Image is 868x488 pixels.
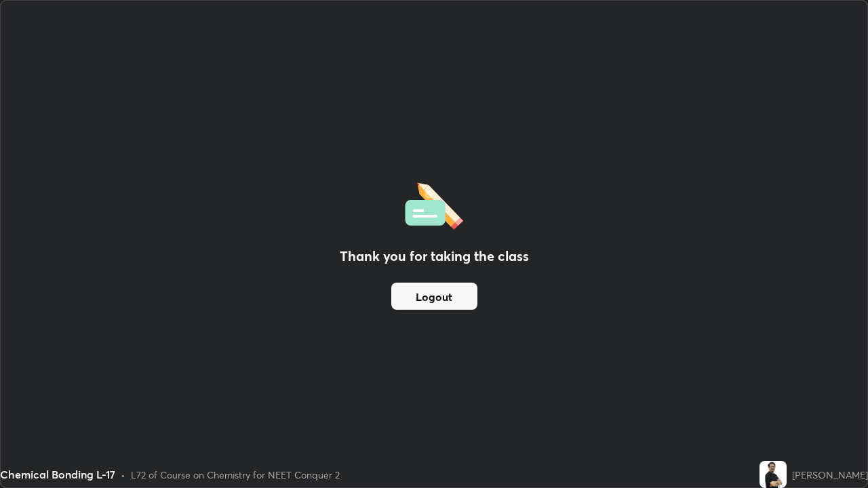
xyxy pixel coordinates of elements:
[391,283,477,310] button: Logout
[759,461,787,488] img: 33e34e4d782843c1910c2afc34d781a1.jpg
[792,468,868,482] div: [PERSON_NAME]
[131,468,340,482] div: L72 of Course on Chemistry for NEET Conquer 2
[405,178,463,230] img: offlineFeedback.1438e8b3.svg
[340,246,529,266] h2: Thank you for taking the class
[121,468,125,482] div: •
